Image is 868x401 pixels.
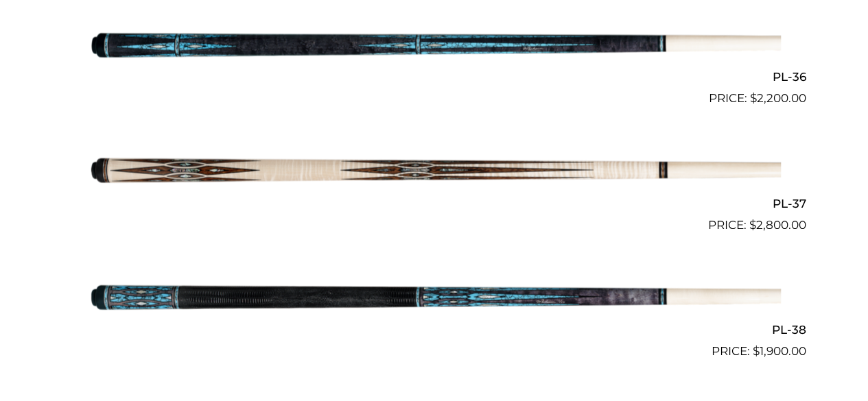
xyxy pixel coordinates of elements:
img: PL-37 [88,113,781,228]
a: PL-38 $1,900.00 [62,240,806,361]
bdi: 1,900.00 [753,344,806,358]
span: $ [753,344,760,358]
a: PL-37 $2,800.00 [62,113,806,234]
h2: PL-36 [62,64,806,90]
span: $ [749,218,756,232]
h2: PL-38 [62,317,806,343]
bdi: 2,200.00 [750,91,806,105]
img: PL-38 [88,240,781,355]
span: $ [750,91,757,105]
bdi: 2,800.00 [749,218,806,232]
h2: PL-37 [62,191,806,216]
